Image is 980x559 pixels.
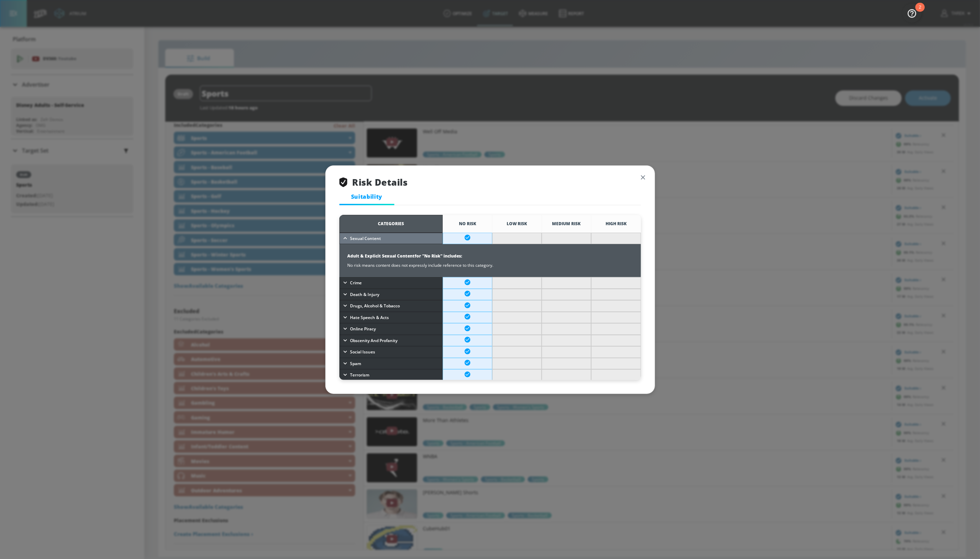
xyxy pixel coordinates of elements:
[350,360,361,368] span: Spam
[919,7,921,16] div: 2
[350,314,389,321] span: Hate Speech & Acts
[352,176,408,188] span: Risk Details
[350,348,375,356] span: Social Issues
[340,347,442,357] button: Social Issues
[340,278,442,288] button: Crime
[340,359,442,369] button: Spam
[340,336,442,346] button: Obscenity and Profanity
[340,233,442,244] button: Sexual Content
[339,244,641,277] td: No risk means content does not expressly include reference to this category.
[552,221,581,227] span: Medium Risk
[459,221,476,227] span: No Risk
[340,289,442,300] button: Death & Injury
[902,3,922,23] button: Open Resource Center, 2 new notifications
[340,370,442,380] button: Terrorism
[350,337,398,344] span: Obscenity and Profanity
[350,279,362,287] span: Crime
[340,324,442,334] button: Online Piracy
[340,313,442,323] button: Hate Speech & Acts
[343,193,390,200] span: Suitability
[606,221,627,227] span: High Risk
[350,291,380,298] span: Death & Injury
[348,253,633,259] div: Adult & Explicit Sexual Content for " No Risk " includes:
[350,325,376,333] span: Online Piracy
[350,371,370,379] span: Terrorism
[340,301,442,311] button: Drugs, Alcohol & Tobacco
[507,221,527,227] span: Low Risk
[350,235,381,242] span: Sexual Content
[339,215,443,233] th: Categories
[350,302,400,310] span: Drugs, Alcohol & Tobacco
